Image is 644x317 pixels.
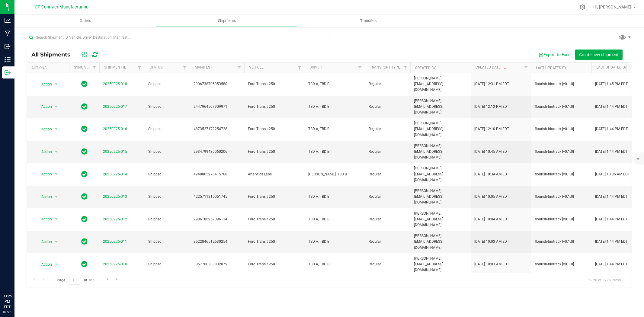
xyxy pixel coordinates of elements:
[414,143,467,161] span: [PERSON_NAME][EMAIL_ADDRESS][DOMAIN_NAME]
[81,170,88,178] span: In Sync
[575,50,623,60] button: Create new shipment
[369,171,407,177] span: Regular
[248,104,301,110] span: Ford Transit 250
[474,194,509,200] span: [DATE] 10:05 AM EDT
[31,66,67,70] div: Actions
[148,216,186,222] span: Shipped
[414,165,467,183] span: [PERSON_NAME][EMAIL_ADDRESS][DOMAIN_NAME]
[474,126,509,132] span: [DATE] 12:10 PM EDT
[595,239,628,245] span: [DATE] 1:44 PM EDT
[53,193,60,201] span: select
[81,260,88,268] span: In Sync
[295,62,305,73] a: Filter
[81,80,88,88] span: In Sync
[535,126,574,132] span: flourish-biotrack [v0.1.0]
[308,194,361,200] span: TBD A, TBD B
[36,238,52,246] span: Action
[474,239,509,245] span: [DATE] 10:03 AM EDT
[69,276,80,285] input: 1
[474,81,509,87] span: [DATE] 12:31 PM EDT
[308,81,361,87] span: TBD A, TBD B
[194,126,241,132] span: 4873527172254728
[248,194,301,200] span: Ford Transit 250
[535,104,574,110] span: flourish-biotrack [v0.1.0]
[535,50,575,60] button: Export to Excel
[36,102,52,111] span: Action
[414,98,467,116] span: [PERSON_NAME][EMAIL_ADDRESS][DOMAIN_NAME]
[194,216,241,222] span: 2986186267096114
[535,194,574,200] span: flourish-biotrack [v0.1.0]
[308,104,361,110] span: TBD A, TBD B
[194,171,241,177] span: 4948865276415708
[521,62,531,73] a: Filter
[248,216,301,222] span: Ford Transit 250
[308,239,361,245] span: TBD A, TBD B
[595,104,628,110] span: [DATE] 1:44 PM EDT
[103,239,127,244] a: 20250925-011
[194,194,241,200] span: 4225711215051745
[194,149,241,155] span: 2934799430060206
[103,127,127,131] a: 20250925-016
[248,261,301,267] span: Ford Transit 250
[53,260,60,269] span: select
[369,239,407,245] span: Regular
[6,269,24,287] iframe: Resource center
[194,104,241,110] span: 2447964507909971
[113,276,122,284] a: Go to the last page
[156,14,298,27] a: Shipments
[27,33,329,42] input: Search Shipment ID, Vehicle, Driver, Destination, Manifest...
[535,239,574,245] span: flourish-biotrack [v0.1.0]
[36,148,52,156] span: Action
[72,18,99,24] span: Orders
[369,81,407,87] span: Regular
[103,194,127,199] a: 20250925-013
[5,43,11,50] inline-svg: Inbound
[249,65,264,69] a: Vehicle
[535,149,574,155] span: flourish-biotrack [v0.1.0]
[414,233,467,251] span: [PERSON_NAME][EMAIL_ADDRESS][DOMAIN_NAME]
[3,293,12,310] p: 03:25 PM EDT
[595,216,628,222] span: [DATE] 1:44 PM EDT
[474,261,509,267] span: [DATE] 10:03 AM EDT
[5,30,11,37] inline-svg: Manufacturing
[148,261,186,267] span: Shipped
[308,149,361,155] span: TBD A, TBD B
[53,215,60,223] span: select
[81,215,88,223] span: In Sync
[474,216,509,222] span: [DATE] 10:04 AM EDT
[595,194,628,200] span: [DATE] 1:44 PM EDT
[36,260,52,269] span: Action
[248,126,301,132] span: Ford Transit 250
[148,81,186,87] span: Shipped
[369,216,407,222] span: Regular
[248,81,301,87] span: Ford Transit 250
[36,125,52,133] span: Action
[53,125,60,133] span: select
[414,211,467,228] span: [PERSON_NAME][EMAIL_ADDRESS][DOMAIN_NAME]
[36,80,52,88] span: Action
[595,149,628,155] span: [DATE] 1:44 PM EDT
[194,261,241,267] span: 3857700388832079
[5,18,11,24] inline-svg: Analytics
[476,65,508,69] a: Created Date
[369,126,407,132] span: Regular
[103,149,127,154] a: 20250925-015
[414,75,467,93] span: [PERSON_NAME][EMAIL_ADDRESS][DOMAIN_NAME]
[149,65,162,69] a: Status
[535,81,574,87] span: flourish-biotrack [v0.1.0]
[135,62,145,73] a: Filter
[595,81,628,87] span: [DATE] 1:45 PM EDT
[579,4,586,10] div: Manage settings
[5,56,11,62] inline-svg: Inventory
[535,261,574,267] span: flourish-biotrack [v0.1.0]
[370,65,400,69] a: Transport Type
[53,170,60,178] span: select
[81,102,88,111] span: In Sync
[148,171,186,177] span: Shipped
[31,51,76,58] span: All Shipments
[305,62,365,73] th: Driver
[414,120,467,138] span: [PERSON_NAME][EMAIL_ADDRESS][DOMAIN_NAME]
[583,276,626,285] span: 1 - 20 of 3295 items
[5,69,11,75] inline-svg: Outbound
[53,80,60,88] span: select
